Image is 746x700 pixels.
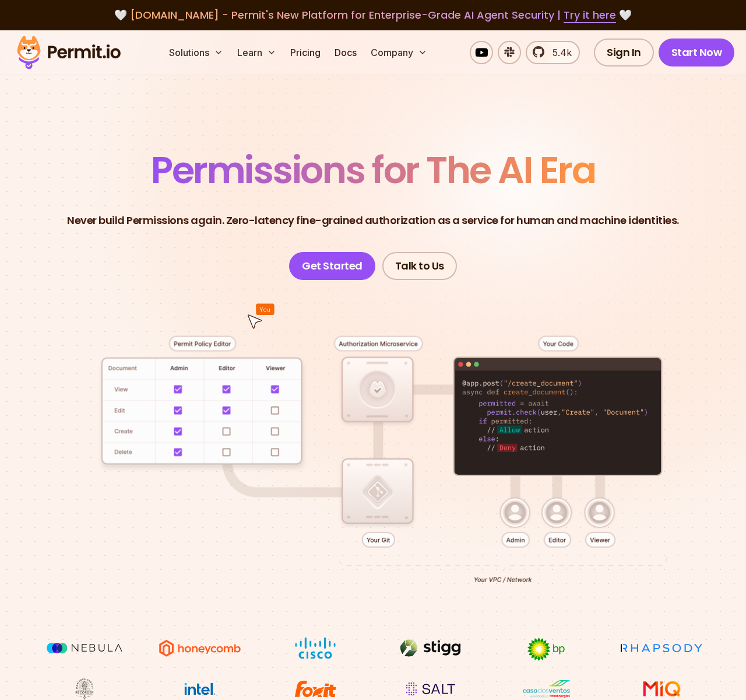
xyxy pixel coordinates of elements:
[502,678,590,700] img: Casa dos Ventos
[659,38,735,66] a: Start Now
[526,41,580,64] a: 5.4k
[564,8,616,23] a: Try it here
[130,8,616,22] span: [DOMAIN_NAME] - Permit's New Platform for Enterprise-Grade AI Agent Security |
[622,679,701,699] img: MIQ
[156,678,244,700] img: Intel
[382,252,457,280] a: Talk to Us
[502,637,590,661] img: bp
[594,38,654,66] a: Sign In
[387,678,474,700] img: salt
[156,637,244,659] img: Honeycomb
[41,637,128,659] img: Nebula
[164,41,228,64] button: Solutions
[151,144,595,196] span: Permissions for The AI Era
[330,41,361,64] a: Docs
[289,252,375,280] a: Get Started
[272,678,359,700] img: Foxit
[618,637,705,659] img: Rhapsody Health
[387,637,474,659] img: Stigg
[272,637,359,659] img: Cisco
[67,212,679,229] p: Never build Permissions again. Zero-latency fine-grained authorization as a service for human and...
[546,45,572,60] span: 5.4k
[366,41,432,64] button: Company
[233,41,281,64] button: Learn
[286,41,325,64] a: Pricing
[28,7,718,23] div: 🤍 🤍
[41,678,128,700] img: Maricopa County Recorder\'s Office
[12,33,126,72] img: Permit logo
